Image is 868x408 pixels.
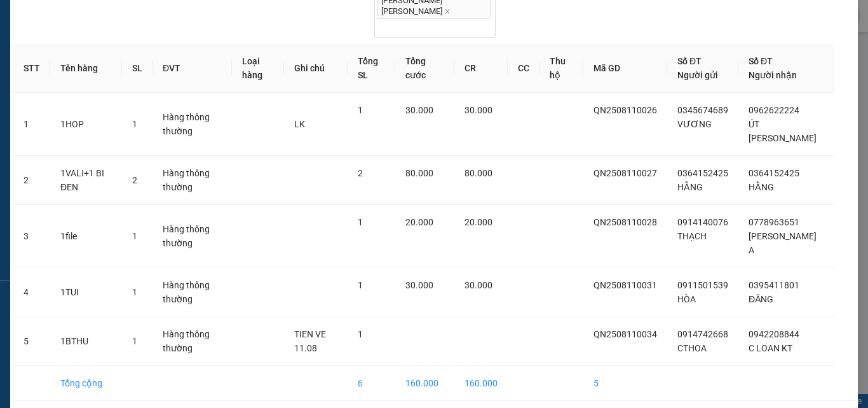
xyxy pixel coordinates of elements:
[593,280,657,290] span: QN2508110031
[13,205,50,268] td: 3
[677,231,707,241] span: THẠCH
[50,44,122,93] th: Tên hàng
[395,366,454,401] td: 160.000
[677,70,718,80] span: Người gửi
[232,44,284,93] th: Loại hàng
[749,343,792,353] span: C LOAN KT
[50,205,122,268] td: 1file
[593,105,657,115] span: QN2508110026
[122,44,153,93] th: SL
[132,287,137,297] span: 1
[358,217,363,227] span: 1
[465,105,492,115] span: 30.000
[749,217,799,227] span: 0778963651
[405,280,433,290] span: 30.000
[444,8,451,15] span: close
[593,168,657,178] span: QN2508110027
[132,336,137,346] span: 1
[749,105,799,115] span: 0962622224
[677,294,696,304] span: HÒA
[50,156,122,205] td: 1VALI+1 BI ĐEN
[13,44,50,93] th: STT
[749,119,817,143] span: ÚT [PERSON_NAME]
[677,343,707,353] span: CTHOA
[132,119,137,129] span: 1
[50,366,122,401] td: Tổng cộng
[465,168,492,178] span: 80.000
[593,329,657,339] span: QN2508110034
[593,217,657,227] span: QN2508110028
[132,231,137,241] span: 1
[749,56,773,66] span: Số ĐT
[294,119,305,129] span: LK
[749,168,799,178] span: 0364152425
[749,329,799,339] span: 0942208844
[583,44,667,93] th: Mã GD
[539,44,583,93] th: Thu hộ
[50,93,122,156] td: 1HOP
[405,105,433,115] span: 30.000
[153,268,232,317] td: Hàng thông thường
[749,231,817,255] span: [PERSON_NAME] A
[465,217,492,227] span: 20.000
[153,317,232,366] td: Hàng thông thường
[348,366,395,401] td: 6
[13,93,50,156] td: 1
[50,268,122,317] td: 1TUI
[284,44,348,93] th: Ghi chú
[677,217,728,227] span: 0914140076
[358,168,363,178] span: 2
[13,156,50,205] td: 2
[358,105,363,115] span: 1
[454,44,508,93] th: CR
[749,70,797,80] span: Người nhận
[583,366,667,401] td: 5
[405,168,433,178] span: 80.000
[348,44,395,93] th: Tổng SL
[294,329,326,353] span: TIEN VE 11.08
[677,119,712,129] span: VƯƠNG
[358,280,363,290] span: 1
[677,56,702,66] span: Số ĐT
[153,205,232,268] td: Hàng thông thường
[153,156,232,205] td: Hàng thông thường
[13,317,50,366] td: 5
[465,280,492,290] span: 30.000
[677,329,728,339] span: 0914742668
[677,182,703,192] span: HẰNG
[132,175,137,185] span: 2
[395,44,454,93] th: Tổng cước
[405,217,433,227] span: 20.000
[749,294,773,304] span: ĐĂNG
[749,182,774,192] span: HẰNG
[358,329,363,339] span: 1
[153,93,232,156] td: Hàng thông thường
[508,44,539,93] th: CC
[50,317,122,366] td: 1BTHU
[677,105,728,115] span: 0345674689
[13,268,50,317] td: 4
[153,44,232,93] th: ĐVT
[454,366,508,401] td: 160.000
[677,280,728,290] span: 0911501539
[749,280,799,290] span: 0395411801
[677,168,728,178] span: 0364152425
